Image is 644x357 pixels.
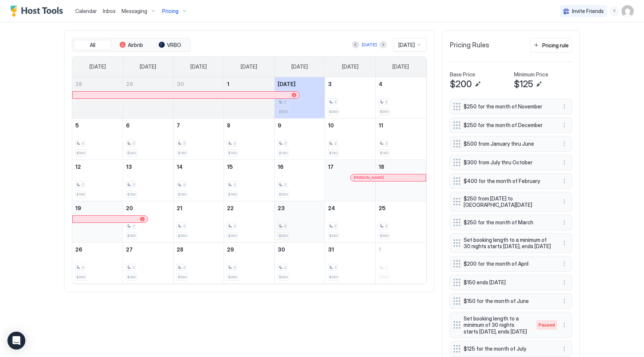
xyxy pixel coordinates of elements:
[174,119,224,132] a: October 7, 2025
[450,341,572,357] div: $125 for the month of July menu
[284,99,286,104] span: 2
[224,77,275,119] td: October 1, 2025
[224,118,275,159] td: October 8, 2025
[82,182,84,187] span: 2
[190,63,207,70] span: [DATE]
[514,71,548,78] span: Minimum Price
[72,201,123,215] a: October 19, 2025
[325,118,376,159] td: October 10, 2025
[90,42,95,48] span: All
[379,41,387,48] button: Next month
[275,243,325,256] a: October 30, 2025
[560,102,569,111] button: More options
[173,159,224,201] td: October 14, 2025
[233,141,236,146] span: 2
[127,151,136,155] span: $360
[72,77,123,119] td: September 28, 2025
[103,7,116,15] a: Inbox
[174,243,224,256] a: October 28, 2025
[178,275,187,279] span: $360
[560,121,569,130] div: menu
[123,201,173,215] a: October 20, 2025
[376,160,426,174] a: October 18, 2025
[132,141,135,146] span: 2
[123,118,174,159] td: October 6, 2025
[274,201,325,242] td: October 23, 2025
[177,205,182,211] span: 21
[375,118,426,159] td: October 11, 2025
[376,201,426,215] a: October 25, 2025
[183,265,185,270] span: 2
[89,63,106,70] span: [DATE]
[450,99,572,114] div: $250 for the month of November menu
[284,265,286,270] span: 2
[183,224,185,228] span: 2
[464,260,552,267] span: $200 for the month of April
[278,122,281,129] span: 9
[450,155,572,170] div: $300 from July thru October menu
[354,175,423,180] div: [PERSON_NAME]
[128,42,143,48] span: Airbnb
[560,297,569,306] button: More options
[123,242,174,284] td: October 27, 2025
[450,41,489,50] span: Pricing Rules
[126,205,133,211] span: 20
[514,79,533,90] span: $125
[224,160,274,174] a: October 15, 2025
[376,77,426,91] a: October 4, 2025
[174,77,224,91] a: September 30, 2025
[121,8,147,15] span: Messaging
[328,205,335,211] span: 24
[380,233,389,238] span: $360
[560,297,569,306] div: menu
[177,81,184,87] span: 30
[75,205,81,211] span: 19
[450,71,475,78] span: Base Price
[123,77,174,119] td: September 29, 2025
[539,322,555,328] span: Paused
[325,77,375,91] a: October 3, 2025
[361,40,378,49] button: [DATE]
[177,164,183,170] span: 14
[329,233,338,238] span: $360
[228,151,237,155] span: $180
[278,205,285,211] span: 23
[379,205,386,211] span: 25
[450,117,572,133] div: $250 for the month of December menu
[224,242,275,284] td: October 29, 2025
[113,40,150,50] button: Airbnb
[325,119,375,132] a: October 10, 2025
[123,119,173,132] a: October 6, 2025
[342,63,359,70] span: [DATE]
[72,38,190,52] div: tab-group
[325,160,375,174] a: October 17, 2025
[464,178,552,184] span: $400 for the month of February
[622,5,634,17] div: User profile
[227,81,229,87] span: 1
[82,265,84,270] span: 2
[126,122,130,129] span: 6
[227,164,233,170] span: 15
[560,218,569,227] div: menu
[72,77,123,91] a: September 28, 2025
[464,219,552,226] span: $250 for the month of March
[178,233,187,238] span: $360
[177,122,180,129] span: 7
[274,242,325,284] td: October 30, 2025
[560,197,569,206] div: menu
[560,320,569,329] button: More options
[72,201,123,242] td: October 19, 2025
[464,103,552,110] span: $250 for the month of November
[167,42,181,48] span: VRBO
[329,275,338,279] span: $360
[7,332,25,350] div: Open Intercom Messenger
[279,275,288,279] span: $360
[375,159,426,201] td: October 18, 2025
[233,57,265,77] a: Wednesday
[376,119,426,132] a: October 11, 2025
[123,77,173,91] a: September 29, 2025
[560,259,569,268] div: menu
[278,164,284,170] span: 16
[560,218,569,227] button: More options
[224,119,274,132] a: October 8, 2025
